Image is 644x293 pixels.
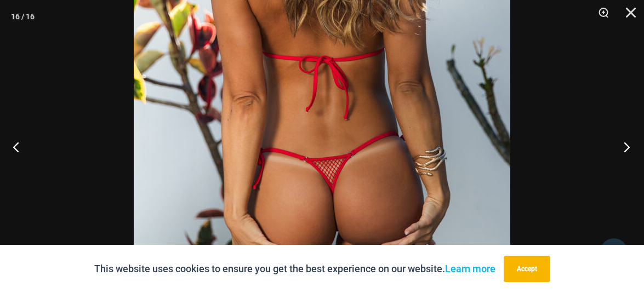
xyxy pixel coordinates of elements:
button: Accept [504,256,550,282]
a: Learn more [445,263,495,274]
p: This website uses cookies to ensure you get the best experience on our website. [94,261,495,277]
button: Next [603,119,644,174]
div: 16 / 16 [11,8,35,25]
